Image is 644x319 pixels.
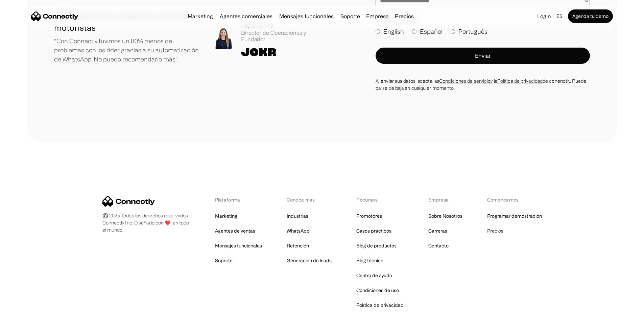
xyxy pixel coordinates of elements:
a: Precios [392,14,416,19]
a: Programar demostración [487,211,542,221]
div: Conoce más [287,196,332,203]
a: Agentes comerciales [217,14,275,19]
a: Centro de ayuda [356,271,392,280]
div: Empresa [366,11,389,21]
a: Marketing [215,211,237,221]
button: Enviar [376,48,590,64]
a: Política de privacidad [356,300,404,310]
a: Blog de productos [356,241,397,250]
a: Mensajes funcionales [215,241,262,250]
a: Retención [287,241,309,250]
a: WhatsApp [287,226,310,236]
a: home [31,11,78,21]
a: Política de privacidad [497,78,543,83]
a: Sobre Nosotros [428,211,462,221]
div: Plataforma [215,196,262,203]
a: Soporte [338,14,363,19]
div: Comencemos [487,196,542,203]
input: Español [412,29,416,34]
a: Marketing [185,14,216,19]
input: English [376,29,380,34]
input: Português [451,29,455,34]
a: Agenda tu demo [568,9,613,23]
ul: Language list [14,307,41,317]
div: es [556,11,563,21]
a: Industrias [287,211,308,221]
a: Promotores [356,211,382,221]
a: Carreras [428,226,447,236]
a: Soporte [215,256,233,265]
a: Blog técnico [356,256,383,265]
div: es [554,11,567,21]
label: English [376,27,404,36]
div: Al enviar sus datos, acepta las y la de conenctly. Puede darse de baja en cualquier momento. [376,77,590,91]
div: Recursos [356,196,404,203]
a: Condiciones de servicio [439,78,491,83]
a: Agentes de ventas [215,226,255,236]
a: Generación de leads [287,256,332,265]
div: Director de Operaciones y Fundador [241,30,322,43]
a: Login [534,11,554,21]
a: Mensajes funcionales [277,14,336,19]
div: Empresa [428,196,462,203]
a: Casos prácticos [356,226,391,236]
label: Español [412,27,443,36]
aside: Language selected: Español [7,307,41,317]
label: Português [451,27,487,36]
div: Empresa [364,11,391,21]
a: Contacto [428,241,449,250]
p: "Con Connectly tuvimos un 80% menos de problemas con los rider gracias a su automatización de Wha... [54,36,202,64]
a: Precios [487,226,503,236]
a: Condiciones de uso [356,286,399,295]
